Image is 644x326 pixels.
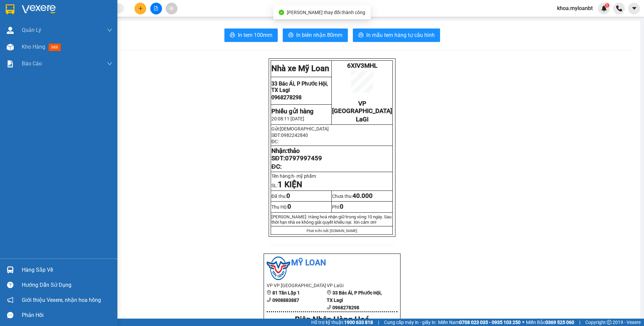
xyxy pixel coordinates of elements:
span: 40.000 [353,192,373,200]
span: Quản Lý [22,26,41,34]
span: 33 Bác Ái, P Phước Hội, TX Lagi [271,80,328,93]
b: 33 Bác Ái, P Phước Hội, TX Lagi [327,290,382,303]
strong: KIỆN [282,180,302,189]
span: down [107,61,112,66]
b: 0968278298 [332,305,359,310]
img: warehouse-icon [7,266,14,273]
span: | [579,319,580,326]
span: SĐT: [271,132,308,138]
strong: Phiếu gửi hàng [271,108,314,115]
span: 1 [278,180,282,189]
strong: 1900 633 818 [344,320,373,325]
button: printerIn mẫu tem hàng tự cấu hình [353,29,440,42]
span: aim [169,6,174,11]
td: Thu Hộ: [271,202,332,212]
span: question-circle [7,282,13,288]
div: Phản hồi [22,310,112,320]
img: solution-icon [7,60,14,67]
span: 20:08:11 [DATE] [271,116,304,121]
img: icon-new-feature [601,5,607,11]
span: ⚪️ [522,321,524,324]
span: 0 [287,203,291,210]
span: ĐC: [271,163,281,170]
span: printer [230,32,235,39]
span: In biên nhận 80mm [296,31,342,39]
span: 0982242840 [281,132,308,138]
img: phone-icon [616,5,622,11]
span: [PERSON_NAME]: Hàng hoá nhận giữ trong vòng 10 ngày. Sau thời hạn nhà xe không giải quy... [271,214,391,225]
span: SL: [271,183,302,188]
td: Phí: [332,202,393,212]
strong: Nhận: SĐT: [271,147,322,162]
sup: 1 [605,3,609,8]
span: Báo cáo [22,59,42,68]
span: [PERSON_NAME] thay đổi thành công [287,10,365,15]
td: Chưa thu: [332,191,393,202]
span: down [107,28,112,33]
span: 0968278298 [271,94,302,101]
strong: Nhà xe Mỹ Loan [271,64,329,73]
span: VP [GEOGRAPHIC_DATA] [332,100,392,115]
span: mới [49,44,61,51]
p: Tên hàng: [271,173,392,179]
span: environment [267,290,271,295]
p: Gửi: [271,126,392,131]
span: Kho hàng [22,44,45,50]
span: In mẫu tem hàng tự cấu hình [366,31,435,39]
span: 1 [606,3,608,8]
div: Hướng dẫn sử dụng [22,280,112,290]
span: 0 [340,203,343,210]
span: copyright [607,320,611,325]
td: Đã thu: [271,191,332,202]
span: 6XIV3MHL [347,62,377,69]
li: Mỹ Loan [267,257,397,269]
span: h- mỹ phẩm [291,173,319,179]
button: caret-down [628,3,640,14]
span: check-circle [279,10,284,15]
span: 0797997459 [285,155,322,162]
span: message [7,312,13,318]
span: file-add [154,6,158,11]
span: phone [327,305,331,310]
img: warehouse-icon [7,44,14,51]
span: ĐC: [271,139,279,144]
span: notification [7,297,13,303]
button: file-add [150,3,162,14]
img: logo-vxr [6,4,14,14]
span: Miền Nam [438,319,521,326]
li: VP VP [GEOGRAPHIC_DATA] [267,282,327,289]
span: Cung cấp máy in - giấy in: [384,319,436,326]
img: warehouse-icon [7,27,14,34]
span: printer [358,32,364,39]
button: printerIn biên nhận 80mm [283,29,348,42]
strong: 0369 525 060 [545,320,574,325]
button: printerIn tem 100mm [224,29,278,42]
span: Hỗ trợ kỹ thuật: [311,319,373,326]
span: khoa.myloanbt [552,4,598,12]
div: Hàng sắp về [22,265,112,275]
span: | [378,319,379,326]
span: thảo [287,147,300,155]
span: caret-down [631,5,637,11]
li: VP LaGi [327,282,387,289]
span: printer [288,32,293,39]
span: Giới thiệu Vexere, nhận hoa hồng [22,296,101,304]
img: logo.jpg [267,257,290,280]
span: In tem 100mm [238,31,272,39]
span: plus [138,6,143,11]
span: LaGi [356,116,369,123]
span: environment [327,290,331,295]
span: phone [267,297,271,302]
b: 0908883887 [272,297,299,303]
button: aim [166,3,177,14]
span: [DEMOGRAPHIC_DATA] [280,126,329,131]
button: plus [135,3,146,14]
span: Phát triển bởi [DOMAIN_NAME] [307,229,357,233]
span: 0 [286,192,290,200]
span: Miền Bắc [526,319,574,326]
strong: 0708 023 035 - 0935 103 250 [459,320,521,325]
b: 81 Tân Lập 1 [272,290,300,295]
